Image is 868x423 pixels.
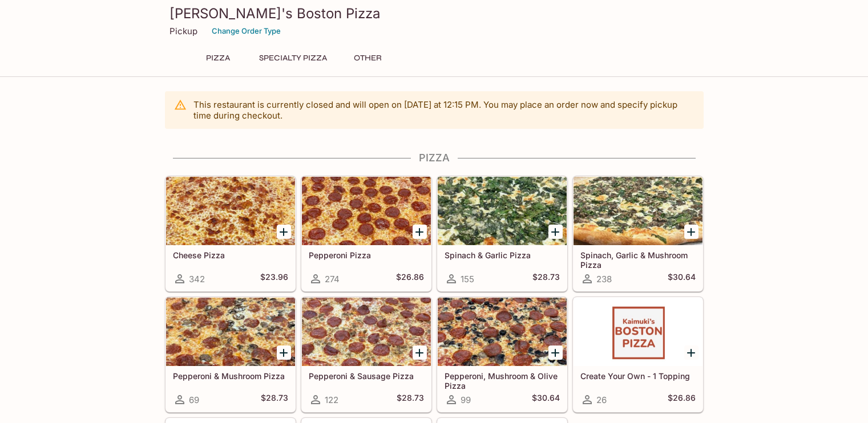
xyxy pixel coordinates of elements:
h5: $28.73 [532,272,560,286]
button: Add Pepperoni & Mushroom Pizza [277,345,291,360]
button: Add Create Your Own - 1 Topping [684,345,699,360]
p: Pickup [169,26,197,36]
h5: Spinach, Garlic & Mushroom Pizza [580,250,696,269]
h5: $26.86 [396,272,424,286]
button: Add Pepperoni & Sausage Pizza [413,345,427,360]
div: Cheese Pizza [166,177,295,245]
h5: Spinach & Garlic Pizza [445,250,560,260]
h3: [PERSON_NAME]'s Boston Pizza [169,5,699,22]
h5: $30.64 [668,272,696,286]
div: Create Your Own - 1 Topping [574,298,703,366]
button: Other [342,50,394,66]
a: Cheese Pizza342$23.96 [165,176,296,291]
button: Add Spinach, Garlic & Mushroom Pizza [684,225,699,239]
button: Change Order Type [207,22,286,40]
span: 26 [596,394,607,405]
a: Spinach, Garlic & Mushroom Pizza238$30.64 [573,176,703,291]
h5: Create Your Own - 1 Topping [580,371,696,381]
button: Add Pepperoni Pizza [413,225,427,239]
div: Spinach, Garlic & Mushroom Pizza [574,177,703,245]
div: Pepperoni & Sausage Pizza [302,298,431,366]
a: Spinach & Garlic Pizza155$28.73 [437,176,567,291]
h4: Pizza [165,152,704,164]
div: Pepperoni, Mushroom & Olive Pizza [438,298,567,366]
h5: $28.73 [397,393,424,406]
a: Pepperoni & Mushroom Pizza69$28.73 [165,297,296,412]
h5: $23.96 [260,272,288,286]
h5: Pepperoni Pizza [309,250,424,260]
span: 155 [461,274,474,284]
span: 69 [189,394,199,405]
h5: Pepperoni & Mushroom Pizza [173,371,288,381]
div: Pepperoni Pizza [302,177,431,245]
span: 122 [325,394,338,405]
h5: $26.86 [668,393,696,406]
h5: Cheese Pizza [173,250,288,260]
p: This restaurant is currently closed and will open on [DATE] at 12:15 PM . You may place an order ... [193,99,695,121]
button: Add Cheese Pizza [277,225,291,239]
a: Create Your Own - 1 Topping26$26.86 [573,297,703,412]
span: 274 [325,274,340,284]
a: Pepperoni, Mushroom & Olive Pizza99$30.64 [437,297,567,412]
span: 238 [596,274,612,284]
h5: Pepperoni, Mushroom & Olive Pizza [445,371,560,390]
h5: Pepperoni & Sausage Pizza [309,371,424,381]
button: Specialty Pizza [253,50,333,66]
h5: $28.73 [261,393,288,406]
h5: $30.64 [532,393,560,406]
button: Pizza [192,50,244,66]
span: 342 [189,274,205,284]
a: Pepperoni Pizza274$26.86 [301,176,431,291]
div: Pepperoni & Mushroom Pizza [166,298,295,366]
button: Add Pepperoni, Mushroom & Olive Pizza [548,345,563,360]
span: 99 [461,394,471,405]
div: Spinach & Garlic Pizza [438,177,567,245]
a: Pepperoni & Sausage Pizza122$28.73 [301,297,431,412]
button: Add Spinach & Garlic Pizza [548,225,563,239]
